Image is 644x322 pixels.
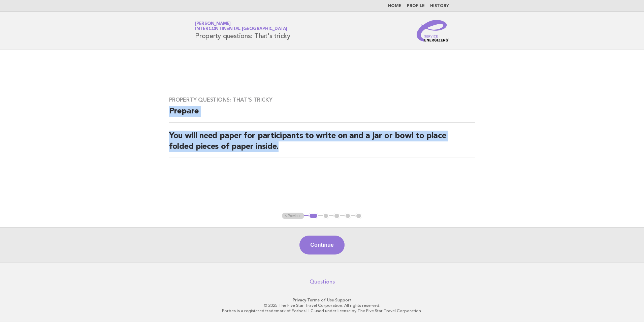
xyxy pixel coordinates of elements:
[299,236,344,254] button: Continue
[195,22,290,39] h1: Property questions: That's tricky
[169,131,475,158] h2: You will need paper for participants to write on and a jar or bowl to place folded pieces of pape...
[195,22,287,31] a: [PERSON_NAME]InterContinental [GEOGRAPHIC_DATA]
[407,4,425,8] a: Profile
[388,4,401,8] a: Home
[169,97,475,103] h3: Property questions: That's tricky
[116,303,528,308] p: © 2025 The Five Star Travel Corporation. All rights reserved.
[116,297,528,303] p: · ·
[195,27,287,31] span: InterContinental [GEOGRAPHIC_DATA]
[293,298,306,302] a: Privacy
[169,106,475,123] h2: Prepare
[430,4,449,8] a: History
[417,20,449,42] img: Service Energizers
[309,213,318,219] button: 1
[335,298,352,302] a: Support
[307,298,334,302] a: Terms of Use
[116,308,528,314] p: Forbes is a registered trademark of Forbes LLC used under license by The Five Star Travel Corpora...
[310,278,335,285] a: Questions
